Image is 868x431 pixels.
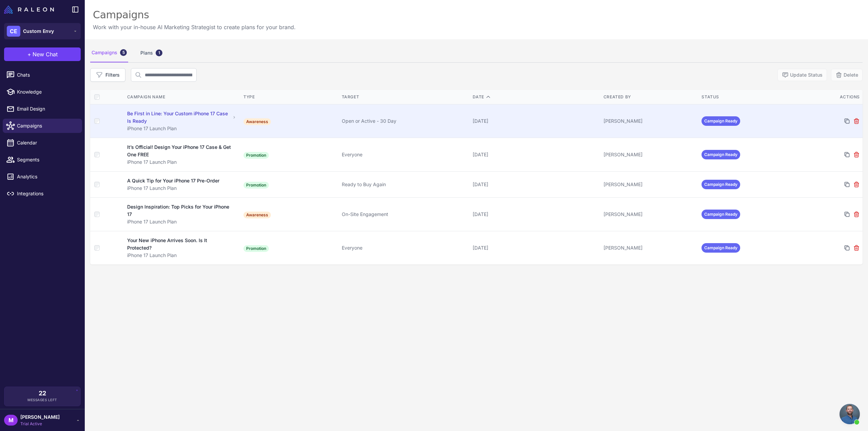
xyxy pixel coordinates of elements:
[17,88,77,96] span: Knowledge
[604,117,696,125] div: [PERSON_NAME]
[604,211,696,218] div: [PERSON_NAME]
[4,5,54,14] img: Raleon Logo
[243,94,336,100] div: Type
[93,8,296,22] div: Campaigns
[139,43,164,62] div: Plans
[17,71,77,79] span: Chats
[473,244,598,252] div: [DATE]
[127,237,230,252] div: Your New iPhone Arrives Soon. Is It Protected?
[473,181,598,188] div: [DATE]
[127,184,237,192] div: iPhone 17 Launch Plan
[3,187,82,201] a: Integrations
[604,181,696,188] div: [PERSON_NAME]
[777,69,827,81] button: Update Status
[342,151,467,158] div: Everyone
[243,182,269,189] span: Promotion
[156,50,162,56] div: 1
[4,23,81,39] button: CECustom Envy
[17,156,77,163] span: Segments
[4,5,57,14] a: Raleon Logo
[7,26,20,37] div: CE
[473,94,598,100] div: Date
[127,158,237,166] div: iPhone 17 Launch Plan
[127,125,237,132] div: iPhone 17 Launch Plan
[127,143,231,158] div: It’s Official! Design Your iPhone 17 Case & Get One FREE
[127,110,231,125] div: Be First in Line: Your Custom iPhone 17 Case Is Ready
[120,49,127,56] div: 5
[702,94,794,100] div: Status
[702,210,740,219] span: Campaign Ready
[90,43,128,62] div: Campaigns
[342,94,467,100] div: Target
[90,68,125,82] button: Filters
[342,244,467,252] div: Everyone
[3,102,82,116] a: Email Design
[27,397,57,403] span: Messages Left
[473,211,598,218] div: [DATE]
[27,50,31,58] span: +
[17,173,77,180] span: Analytics
[342,117,467,125] div: Open or Active - 30 Day
[243,212,271,218] span: Awareness
[3,68,82,82] a: Chats
[93,23,296,31] p: Work with your in-house AI Marketing Strategist to create plans for your brand.
[127,94,237,100] div: Campaign Name
[3,119,82,133] a: Campaigns
[702,116,740,126] span: Campaign Ready
[702,243,740,253] span: Campaign Ready
[23,27,54,35] span: Custom Envy
[3,85,82,99] a: Knowledge
[33,50,58,58] span: New Chat
[604,94,696,100] div: Created By
[4,415,18,426] div: M
[127,203,230,218] div: Design Inspiration: Top Picks for Your iPhone 17
[3,136,82,150] a: Calendar
[342,211,467,218] div: On-Site Engagement
[17,190,77,197] span: Integrations
[243,118,271,125] span: Awareness
[17,105,77,113] span: Email Design
[17,122,77,130] span: Campaigns
[840,404,860,424] a: Open chat
[127,218,237,226] div: iPhone 17 Launch Plan
[473,117,598,125] div: [DATE]
[39,390,46,396] span: 22
[17,139,77,146] span: Calendar
[604,151,696,158] div: [PERSON_NAME]
[473,151,598,158] div: [DATE]
[4,47,81,61] button: +New Chat
[20,413,60,421] span: [PERSON_NAME]
[243,245,269,252] span: Promotion
[604,244,696,252] div: [PERSON_NAME]
[243,152,269,159] span: Promotion
[3,153,82,167] a: Segments
[342,181,467,188] div: Ready to Buy Again
[702,150,740,159] span: Campaign Ready
[20,421,60,427] span: Trial Active
[3,170,82,184] a: Analytics
[797,90,863,104] th: Actions
[127,252,237,259] div: iPhone 17 Launch Plan
[127,177,219,184] div: A Quick Tip for Your iPhone 17 Pre-Order
[831,69,863,81] button: Delete
[702,180,740,189] span: Campaign Ready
